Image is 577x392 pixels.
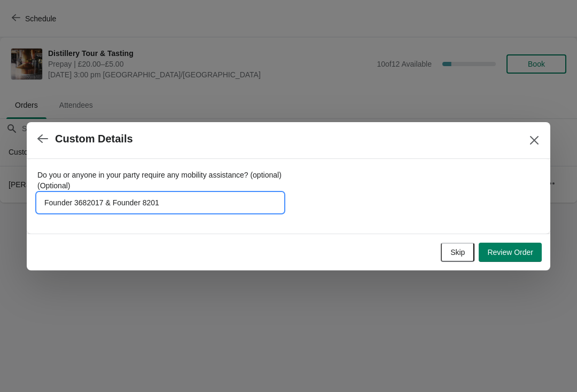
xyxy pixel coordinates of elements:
[525,131,544,150] button: Close
[479,243,542,262] button: Review Order
[450,248,465,257] span: Skip
[441,243,474,262] button: Skip
[487,248,533,257] span: Review Order
[55,133,133,145] h2: Custom Details
[37,170,283,191] label: Do you or anyone in your party require any mobility assistance? (optional) (Optional)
